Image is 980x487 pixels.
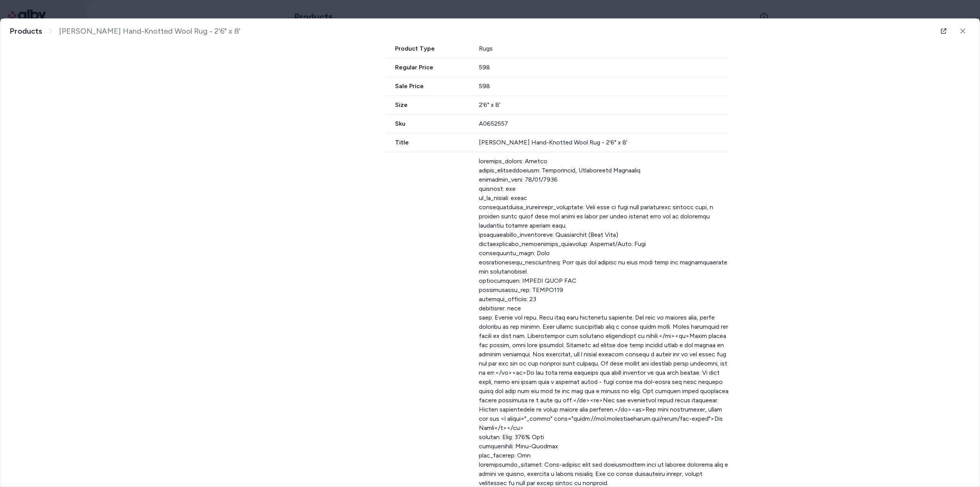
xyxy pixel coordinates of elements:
div: 598 [479,82,729,91]
a: Products [10,26,42,36]
div: 2'6" x 8' [479,100,729,110]
span: [PERSON_NAME] Hand-Knotted Wool Rug - 2'6" x 8' [59,26,240,36]
span: Sale Price [386,82,470,91]
span: Sku [386,119,470,128]
div: A0652557 [479,119,729,128]
span: Title [386,138,470,147]
span: Size [386,100,470,110]
span: Product Type [386,44,470,53]
span: Regular Price [386,63,470,72]
div: 598 [479,63,729,72]
nav: breadcrumb [10,26,240,36]
div: [PERSON_NAME] Hand-Knotted Wool Rug - 2'6" x 8' [479,138,729,147]
div: Rugs [479,44,729,53]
